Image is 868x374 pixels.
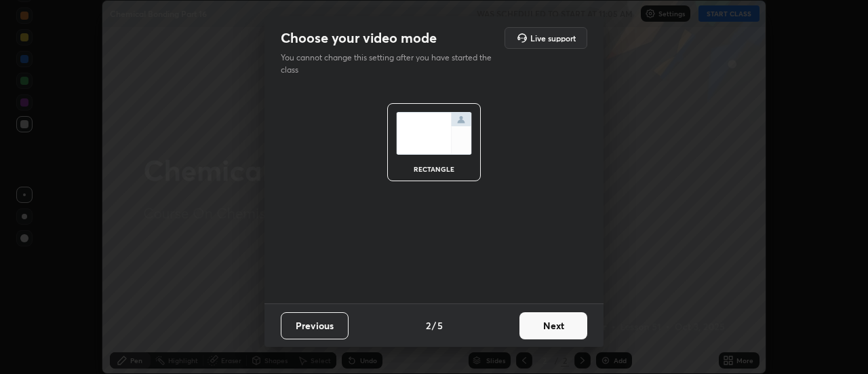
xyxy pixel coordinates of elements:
h4: / [432,318,436,333]
h5: Live support [530,34,576,42]
h2: Choose your video mode [281,29,437,47]
h4: 2 [426,318,431,333]
div: rectangle [407,166,461,172]
p: You cannot change this setting after you have started the class [281,52,500,76]
img: normalScreenIcon.ae25ed63.svg [396,112,472,155]
h4: 5 [437,318,443,333]
button: Next [519,312,587,339]
button: Previous [281,312,349,339]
